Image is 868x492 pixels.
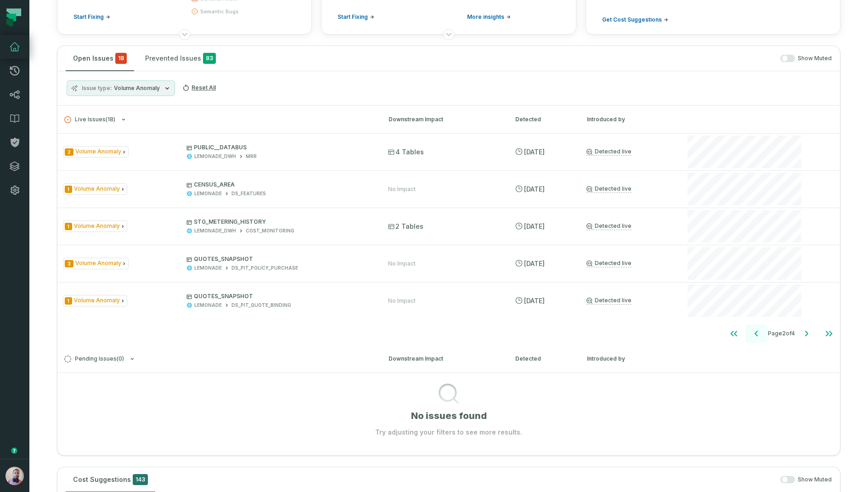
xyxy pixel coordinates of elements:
span: More insights [467,13,504,21]
div: Detected [515,355,570,363]
span: Severity [65,260,73,267]
span: Get Cost Suggestions [602,16,662,23]
span: Issue Type [63,183,127,195]
span: Start Fixing [338,13,368,21]
div: No Impact [388,260,416,267]
button: Live Issues(18) [64,116,372,123]
span: 4 Tables [388,147,424,157]
span: Issue Type [63,258,129,269]
a: Detected live [586,260,631,267]
p: QUOTES_SNAPSHOT [186,293,372,300]
a: Detected live [586,185,631,193]
relative-time: Aug 13, 2025, 10:22 AM GMT+3 [524,297,545,305]
button: Go to next page [795,324,817,343]
div: DS_PIT_QUOTE_BINDING [231,302,291,309]
span: Severity [65,297,72,305]
div: Show Muted [159,476,832,484]
relative-time: Aug 20, 2025, 4:31 AM GMT+3 [524,148,545,156]
div: Live Issues(18) [57,133,840,345]
a: Get Cost Suggestions [602,16,668,23]
button: Go to last page [818,324,840,343]
span: critical issues and errors combined [115,53,127,64]
div: DS_FEATURES [231,190,266,197]
span: Issue type [82,85,112,92]
div: Introduced by [587,115,670,124]
div: No Impact [388,297,416,305]
div: Tooltip anchor [10,447,18,455]
div: DS_PIT_POLICY_PURCHASE [231,265,298,271]
button: Pending Issues(0) [64,356,372,362]
img: avatar of Idan Shabi [6,467,24,485]
div: Downstream Impact [389,115,499,124]
button: Prevented Issues [138,46,223,71]
div: MRR [246,153,257,160]
span: Issue Type [63,146,129,158]
button: Reset All [179,80,220,95]
div: Introduced by [587,355,670,363]
button: Open Issues [66,46,134,71]
ul: Page 2 of 4 [723,324,840,343]
div: Detected [515,115,570,124]
div: LEMONADE [194,265,222,271]
a: Start Fixing [73,13,110,21]
span: Live Issues ( 18 ) [64,116,115,123]
div: No Impact [388,186,416,193]
div: Show Muted [227,55,832,62]
div: LEMONADE [194,190,222,197]
span: Severity [65,148,73,156]
div: LEMONADE [194,302,222,309]
p: QUOTES_SNAPSHOT [186,255,372,263]
div: Downstream Impact [389,355,499,363]
span: 83 [203,53,216,64]
a: Detected live [586,222,631,230]
button: Cost Suggestions [66,467,155,492]
relative-time: Aug 13, 2025, 1:17 PM GMT+3 [524,260,545,267]
div: Pending Issues(0) [57,373,840,437]
relative-time: Aug 13, 2025, 4:07 PM GMT+3 [524,222,545,230]
p: PUBLIC__DATABUS [186,144,372,151]
relative-time: Aug 14, 2025, 7:16 PM GMT+3 [524,185,545,193]
span: 2 Tables [388,222,423,231]
p: CENSUS_AREA [186,181,372,188]
span: 143 [133,474,148,485]
a: Start Fixing [338,13,374,21]
a: Detected live [586,148,631,156]
span: Start Fixing [73,13,104,21]
span: Issue Type [63,295,127,306]
div: COST_MONITORING [246,227,294,234]
a: Detected live [586,297,631,305]
button: Go to first page [723,324,745,343]
p: STG_METERING_HISTORY [186,218,372,226]
span: semantic bugs [200,8,239,15]
button: Issue typeVolume Anomaly [67,80,175,96]
span: Pending Issues ( 0 ) [64,356,124,362]
span: Issue Type [63,221,127,232]
div: LEMONADE_DWH [194,227,236,234]
button: Go to previous page [745,324,767,343]
span: Severity [65,223,72,230]
div: LEMONADE_DWH [194,153,236,160]
p: Try adjusting your filters to see more results. [375,428,522,437]
a: More insights [467,13,511,21]
nav: pagination [57,324,840,343]
h1: No issues found [411,409,487,422]
span: Severity [65,186,72,193]
span: Volume Anomaly [114,85,160,92]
